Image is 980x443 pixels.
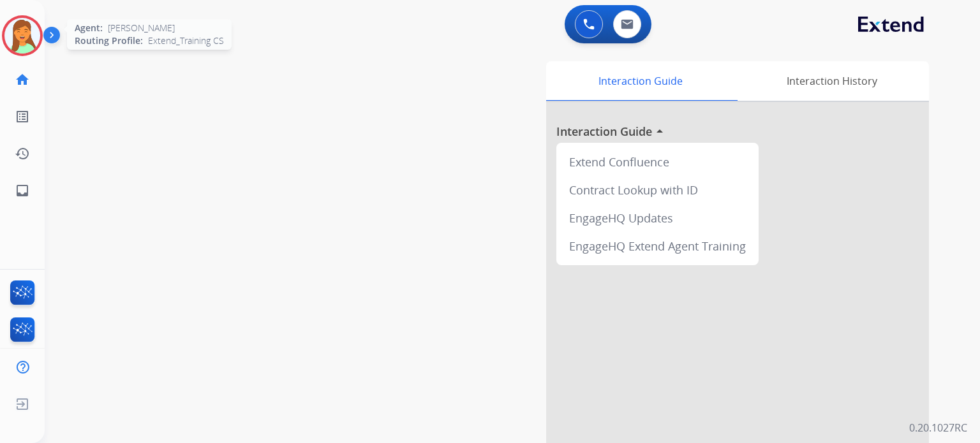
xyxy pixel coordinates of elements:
[15,72,30,87] mat-icon: home
[4,18,40,54] img: avatar
[909,420,967,435] p: 0.20.1027RC
[75,22,103,34] span: Agent:
[561,204,754,232] div: EngageHQ Updates
[561,176,754,204] div: Contract Lookup with ID
[546,61,734,101] div: Interaction Guide
[15,146,30,161] mat-icon: history
[561,148,754,176] div: Extend Confluence
[15,183,30,198] mat-icon: inbox
[561,232,754,260] div: EngageHQ Extend Agent Training
[148,34,224,47] span: Extend_Training CS
[108,22,175,34] span: [PERSON_NAME]
[15,109,30,124] mat-icon: list_alt
[734,61,929,101] div: Interaction History
[75,34,143,47] span: Routing Profile:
